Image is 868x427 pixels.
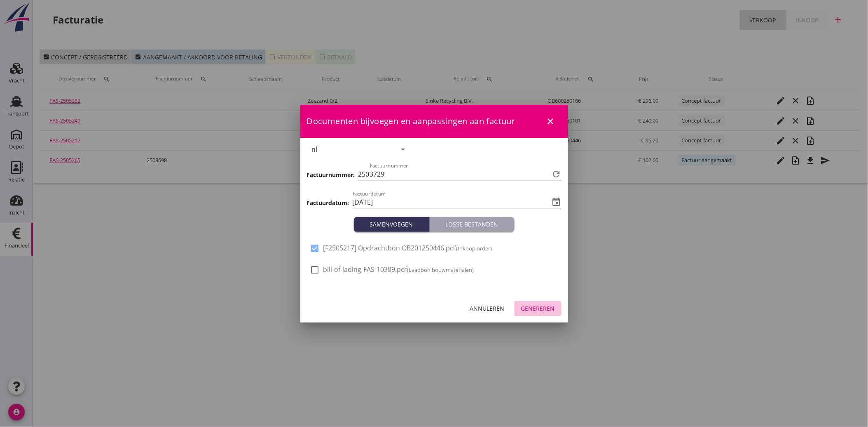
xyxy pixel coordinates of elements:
[552,169,562,179] i: refresh
[300,105,568,138] div: Documenten bijvoegen en aanpassingen aan factuur
[515,301,562,316] button: Genereren
[552,197,562,207] i: event
[407,266,474,274] small: (Laadbon bouwmaterialen)
[463,301,511,316] button: Annuleren
[370,167,550,181] input: Factuurnummer
[456,245,492,252] small: (Inkoop order)
[323,244,492,252] span: [F2505217] Opdrachtbon OB201250446.pdf
[521,304,555,313] div: Genereren
[354,217,430,232] button: Samenvoegen
[470,304,505,313] div: Annuleren
[357,220,426,229] div: Samenvoegen
[433,220,511,229] div: Losse bestanden
[398,144,408,154] i: arrow_drop_down
[307,198,349,207] h3: Factuurdatum:
[353,196,550,209] input: Factuurdatum
[546,116,556,126] i: close
[307,170,355,179] h3: Factuurnummer:
[358,169,370,179] span: 250
[323,265,474,274] span: bill-of-lading-FAS-10389.pdf
[312,146,318,153] div: nl
[430,217,515,232] button: Losse bestanden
